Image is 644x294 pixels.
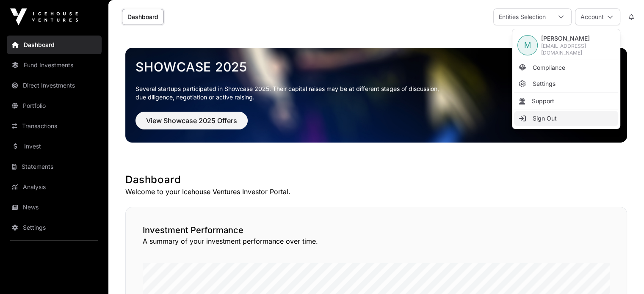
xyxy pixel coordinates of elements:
span: Settings [533,80,556,88]
a: News [7,198,102,217]
h1: Dashboard [125,173,627,187]
h2: Investment Performance [143,224,610,236]
a: Compliance [514,60,618,75]
a: Showcase 2025 [135,59,617,74]
p: A summary of your investment performance over time. [143,236,610,246]
a: Settings [514,76,618,91]
a: Invest [7,137,102,156]
span: M [524,39,531,51]
a: Transactions [7,117,102,135]
span: [EMAIL_ADDRESS][DOMAIN_NAME] [541,43,615,56]
a: View Showcase 2025 Offers [135,120,248,129]
a: Dashboard [122,9,164,25]
span: Support [532,97,554,105]
a: Dashboard [7,36,102,54]
span: Sign Out [533,114,557,123]
p: Welcome to your Icehouse Ventures Investor Portal. [125,187,627,197]
span: [PERSON_NAME] [541,34,615,43]
a: Fund Investments [7,56,102,74]
p: Several startups participated in Showcase 2025. Their capital raises may be at different stages o... [135,85,617,102]
button: View Showcase 2025 Offers [135,112,248,129]
a: Direct Investments [7,76,102,95]
span: Compliance [533,63,565,72]
a: Settings [7,218,102,237]
img: Icehouse Ventures Logo [10,8,78,25]
a: Portfolio [7,96,102,115]
a: Statements [7,157,102,176]
li: Support [514,93,618,109]
span: View Showcase 2025 Offers [146,115,237,126]
a: Analysis [7,178,102,196]
img: Showcase 2025 [125,48,627,143]
div: Entities Selection [494,9,551,25]
li: Sign Out [514,111,618,126]
iframe: Chat Widget [602,253,644,294]
button: Account [575,8,620,25]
